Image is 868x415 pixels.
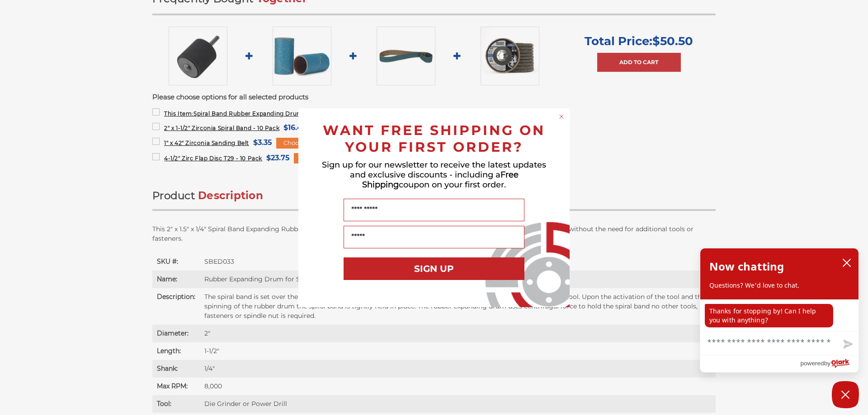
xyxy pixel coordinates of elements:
button: Close dialog [557,112,566,121]
button: Close Chatbox [832,381,859,408]
div: olark chatbox [700,248,859,373]
span: Sign up for our newsletter to receive the latest updates and exclusive discounts - including a co... [322,160,546,190]
span: WANT FREE SHIPPING ON YOUR FIRST ORDER? [323,122,545,155]
span: Free Shipping [362,170,519,190]
p: Questions? We'd love to chat. [709,281,849,290]
button: Send message [836,334,859,355]
span: powered [800,358,824,369]
span: by [824,358,830,369]
a: Powered by Olark [800,355,859,372]
button: SIGN UP [344,257,524,280]
h2: Now chatting [709,257,784,275]
div: chat [700,299,859,331]
p: Thanks for stopping by! Can I help you with anything? [705,304,833,327]
button: close chatbox [840,256,854,270]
